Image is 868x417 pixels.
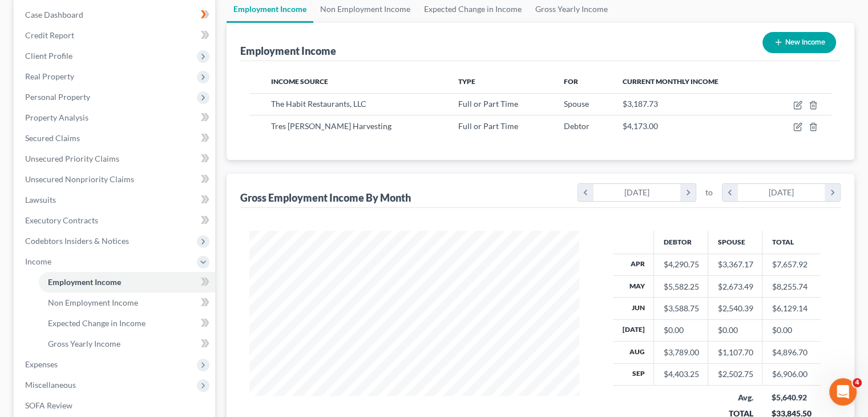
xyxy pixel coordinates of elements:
div: $4,403.25 [663,368,699,380]
div: Employment Income [240,44,336,58]
i: chevron_left [722,184,738,201]
a: Executory Contracts [16,210,215,231]
th: Debtor [654,231,708,254]
th: [DATE] [613,319,654,341]
span: $4,173.00 [623,121,658,131]
td: $6,906.00 [762,363,821,385]
span: Full or Part Time [458,99,518,109]
div: $2,673.49 [717,281,753,292]
th: Apr [613,254,654,275]
span: Gross Yearly Income [48,339,120,348]
td: $7,657.92 [762,254,821,275]
div: [DATE] [738,184,825,201]
div: Avg. [717,392,753,403]
th: Total [762,231,821,254]
th: Jun [613,298,654,319]
span: Personal Property [25,92,90,102]
a: Case Dashboard [16,5,215,25]
th: Sep [613,363,654,385]
iframe: Intercom live chat [829,378,857,406]
a: Gross Yearly Income [39,334,215,354]
span: Type [458,77,475,86]
div: $3,367.17 [717,259,753,270]
a: Secured Claims [16,128,215,149]
div: $1,107.70 [717,347,753,358]
span: to [705,187,713,198]
span: Client Profile [25,51,72,61]
th: Aug [613,342,654,363]
span: Non Employment Income [48,298,138,307]
span: Miscellaneous [25,380,76,390]
a: Non Employment Income [39,292,215,313]
span: Lawsuits [25,195,56,205]
a: Expected Change in Income [39,313,215,334]
span: Spouse [563,99,588,109]
span: The Habit Restaurants, LLC [271,99,366,109]
span: Expenses [25,359,58,369]
a: SOFA Review [16,395,215,416]
div: $5,582.25 [663,281,699,292]
a: Unsecured Priority Claims [16,149,215,169]
span: Unsecured Priority Claims [25,154,119,163]
span: Debtor [563,121,589,131]
div: [DATE] [594,184,681,201]
span: For [563,77,578,86]
td: $4,896.70 [762,342,821,363]
span: Income [25,256,51,266]
span: Executory Contracts [25,215,98,225]
td: $8,255.74 [762,275,821,297]
div: $4,290.75 [663,259,699,270]
div: Gross Employment Income By Month [240,191,411,205]
a: Unsecured Nonpriority Claims [16,169,215,190]
span: Secured Claims [25,133,80,143]
span: $3,187.73 [623,99,658,109]
th: Spouse [708,231,762,254]
td: $6,129.14 [762,298,821,319]
div: $0.00 [663,324,699,336]
a: Employment Income [39,272,215,292]
td: $0.00 [762,319,821,341]
span: Credit Report [25,30,74,40]
span: Current Monthly Income [623,77,718,86]
div: $3,588.75 [663,303,699,314]
span: Employment Income [48,277,121,287]
span: Income Source [271,77,328,86]
span: Full or Part Time [458,121,518,131]
span: Unsecured Nonpriority Claims [25,174,134,184]
span: Tres [PERSON_NAME] Harvesting [271,121,391,131]
i: chevron_left [578,184,594,201]
div: $0.00 [717,324,753,336]
div: $2,540.39 [717,303,753,314]
span: Codebtors Insiders & Notices [25,236,129,246]
th: May [613,275,654,297]
span: SOFA Review [25,400,72,410]
a: Credit Report [16,25,215,46]
a: Lawsuits [16,190,215,210]
span: Real Property [25,71,74,81]
div: $3,789.00 [663,347,699,358]
span: 4 [853,378,862,387]
i: chevron_right [825,184,840,201]
span: Case Dashboard [25,10,83,19]
a: Property Analysis [16,107,215,128]
span: Property Analysis [25,113,88,122]
span: Expected Change in Income [48,318,146,328]
i: chevron_right [680,184,696,201]
div: $5,640.92 [772,392,812,403]
button: New Income [762,32,836,53]
div: $2,502.75 [717,368,753,380]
